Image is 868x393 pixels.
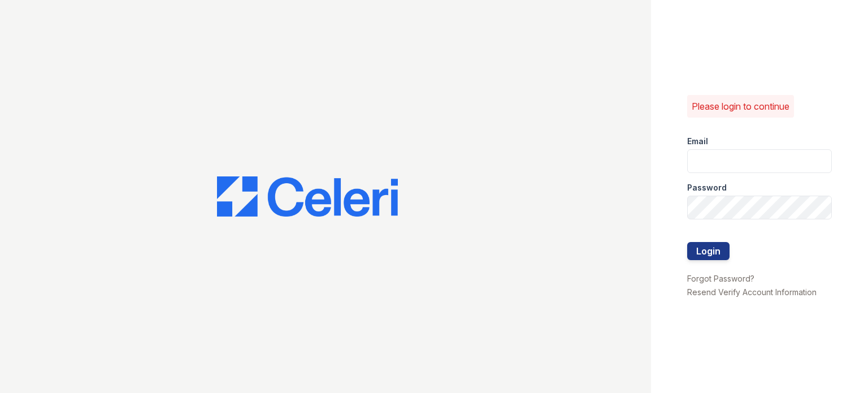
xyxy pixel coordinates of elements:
[687,242,730,260] button: Login
[217,176,398,217] img: CE_Logo_Blue-a8612792a0a2168367f1c8372b55b34899dd931a85d93a1a3d3e32e68fde9ad4.png
[687,182,727,193] label: Password
[687,274,754,283] a: Forgot Password?
[687,136,708,147] label: Email
[692,100,789,113] p: Please login to continue
[687,287,817,297] a: Resend Verify Account Information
